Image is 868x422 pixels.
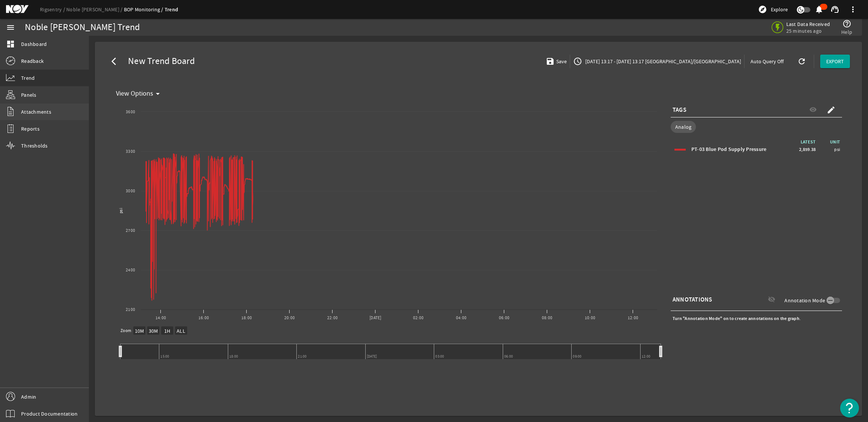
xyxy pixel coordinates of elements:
[834,146,840,153] span: psi
[786,21,830,27] span: Last Data Received
[135,328,144,334] text: 10M
[40,6,66,13] a: Rigsentry
[66,6,124,13] a: Noble [PERSON_NAME]
[153,89,162,98] mat-icon: arrow_drop_down
[126,149,135,154] text: 3300
[284,315,295,321] text: 20:00
[21,40,47,48] span: Dashboard
[799,146,816,153] span: 2,859.38
[327,315,338,321] text: 22:00
[542,315,552,321] text: 08:00
[584,58,741,65] span: [DATE] 13:17 - [DATE] 13:17 [GEOGRAPHIC_DATA]/[GEOGRAPHIC_DATA]
[758,5,767,14] mat-icon: explore
[673,296,712,303] span: ANNOTATIONS
[21,57,44,65] span: Readback
[555,58,567,65] span: Save
[819,138,842,146] span: UNIT
[671,313,842,324] div: Turn "Annotation Mode" on to create annotations on the graph.
[573,57,582,66] mat-icon: access_time
[369,315,381,321] text: [DATE]
[126,228,135,233] text: 2700
[21,142,48,149] span: Thresholds
[801,139,820,145] span: LATEST
[844,0,862,18] button: more_vert
[786,27,830,34] span: 25 minutes ago
[198,315,209,321] text: 16:00
[126,109,135,115] text: 3600
[830,5,839,14] mat-icon: support_agent
[827,105,836,114] mat-icon: create
[751,58,784,65] span: Auto Query Off
[241,315,252,321] text: 18:00
[165,6,178,13] a: Trend
[6,23,15,32] mat-icon: menu
[111,57,121,66] mat-icon: arrow_back_ios
[124,6,165,13] a: BOP Monitoring
[116,90,153,98] span: View Options
[840,399,859,417] button: Open Resource Center
[499,315,510,321] text: 06:00
[156,315,166,321] text: 14:00
[125,58,195,65] span: New Trend Board
[21,74,35,82] span: Trend
[164,328,171,334] text: 1H
[21,393,36,401] span: Admin
[456,315,467,321] text: 04:00
[21,91,37,99] span: Panels
[815,5,824,14] mat-icon: notifications
[673,106,686,114] span: TAGS
[691,146,786,153] div: PT-03 Blue Pod Supply Pressure
[820,55,850,68] button: EXPORT
[121,328,131,334] text: Zoom
[126,188,135,194] text: 3000
[675,123,692,131] span: Analog
[826,58,844,65] span: EXPORT
[771,6,788,13] span: Explore
[126,307,135,312] text: 2100
[585,315,595,321] text: 10:00
[744,55,790,68] button: Auto Query Off
[6,40,15,49] mat-icon: dashboard
[546,57,552,66] mat-icon: save
[21,410,78,417] span: Product Documentation
[543,55,570,68] button: Save
[21,125,40,133] span: Reports
[842,19,851,28] mat-icon: help_outline
[628,315,638,321] text: 12:00
[113,87,167,101] button: View Options
[25,24,140,31] div: Noble [PERSON_NAME] Trend
[149,328,158,334] text: 30M
[570,55,744,68] button: [DATE] 13:17 - [DATE] 13:17 [GEOGRAPHIC_DATA]/[GEOGRAPHIC_DATA]
[841,28,852,36] span: Help
[118,208,124,213] text: psi
[126,267,135,273] text: 2400
[784,297,827,304] label: Annotation Mode
[113,101,661,326] svg: Chart title
[413,315,424,321] text: 02:00
[177,328,185,334] text: ALL
[797,57,803,66] mat-icon: refresh
[755,3,791,15] button: Explore
[21,108,51,116] span: Attachments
